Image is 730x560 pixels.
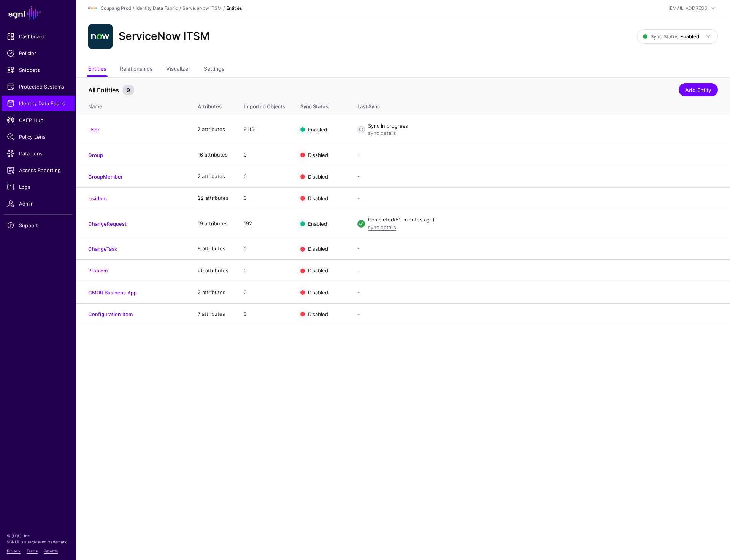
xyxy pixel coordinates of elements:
[2,129,75,144] a: Policy Lens
[2,96,75,111] a: Identity Data Fabric
[190,209,236,238] td: 19 attributes
[308,173,328,179] span: Disabled
[236,238,293,260] td: 0
[2,46,75,61] a: Policies
[2,79,75,94] a: Protected Systems
[131,5,136,12] div: /
[357,152,360,158] app-datasources-item-entities-syncstatus: -
[190,144,236,166] td: 16 attributes
[222,5,226,12] div: /
[2,29,75,44] a: Dashboard
[2,196,75,211] a: Admin
[357,311,360,317] app-datasources-item-entities-syncstatus: -
[368,130,396,136] a: sync details
[236,209,293,238] td: 192
[136,5,178,11] a: Identity Data Fabric
[88,127,100,133] a: User
[190,115,236,144] td: 7 attributes
[7,33,69,40] span: Dashboard
[2,146,75,161] a: Data Lens
[88,195,107,201] a: Incident
[190,187,236,209] td: 22 attributes
[7,221,69,229] span: Support
[88,4,97,13] img: svg+xml;base64,PHN2ZyBpZD0iTG9nbyIgeG1sbnM9Imh0dHA6Ly93d3cudzMub3JnLzIwMDAvc3ZnIiB3aWR0aD0iMTIxLj...
[190,282,236,303] td: 2 attributes
[88,174,123,180] a: GroupMember
[236,303,293,325] td: 0
[236,260,293,282] td: 0
[88,267,108,274] a: Problem
[7,539,69,545] p: SGNL® is a registered trademark
[88,311,133,317] a: Configuration Item
[236,282,293,303] td: 0
[88,24,113,49] img: svg+xml;base64,PHN2ZyB3aWR0aD0iNjQiIGhlaWdodD0iNjQiIHZpZXdCb3g9IjAgMCA2NCA2NCIgZmlsbD0ibm9uZSIgeG...
[308,246,328,252] span: Disabled
[236,95,293,115] th: Imported Objects
[679,83,718,96] a: Add Entity
[5,5,71,21] a: SGNL
[7,100,69,107] span: Identity Data Fabric
[88,62,106,77] a: Entities
[190,95,236,115] th: Attributes
[119,30,209,43] h2: ServiceNow ITSM
[236,166,293,187] td: 0
[308,152,328,158] span: Disabled
[88,152,103,158] a: Group
[357,245,360,252] app-datasources-item-entities-syncstatus: -
[2,179,75,195] a: Logs
[308,267,328,274] span: Disabled
[7,549,21,553] a: Privacy
[2,62,75,78] a: Snippets
[2,112,75,128] a: CAEP Hub
[368,122,718,130] div: Sync in progress
[88,289,137,296] a: CMDB Business App
[7,83,69,90] span: Protected Systems
[643,33,699,40] span: Sync Status:
[7,183,69,191] span: Logs
[357,267,360,274] app-datasources-item-entities-syncstatus: -
[7,150,69,157] span: Data Lens
[27,549,38,553] a: Terms
[7,533,69,539] p: © [URL], Inc
[668,5,709,12] div: [EMAIL_ADDRESS]
[368,224,396,230] a: sync details
[190,260,236,282] td: 20 attributes
[88,246,117,252] a: ChangeTask
[88,221,127,227] a: ChangeRequest
[7,133,69,141] span: Policy Lens
[236,187,293,209] td: 0
[308,220,327,226] span: Enabled
[2,163,75,178] a: Access Reporting
[236,115,293,144] td: 91161
[166,62,190,77] a: Visualizer
[7,66,69,74] span: Snippets
[182,5,222,11] a: ServiceNow ITSM
[204,62,224,77] a: Settings
[293,95,350,115] th: Sync Status
[76,95,190,115] th: Name
[190,238,236,260] td: 8 attributes
[7,49,69,57] span: Policies
[357,195,360,201] app-datasources-item-entities-syncstatus: -
[100,5,131,11] a: Coupang Prod
[236,144,293,166] td: 0
[368,216,718,224] div: Completed (52 minutes ago)
[44,549,58,553] a: Patents
[308,311,328,317] span: Disabled
[7,116,69,124] span: CAEP Hub
[86,85,121,95] span: All Entities
[190,166,236,187] td: 7 attributes
[123,85,134,95] small: 9
[350,95,730,115] th: Last Sync
[226,5,242,11] strong: Entities
[190,303,236,325] td: 7 attributes
[308,127,327,133] span: Enabled
[308,195,328,201] span: Disabled
[357,173,360,179] app-datasources-item-entities-syncstatus: -
[120,62,152,77] a: Relationships
[7,200,69,207] span: Admin
[178,5,182,12] div: /
[357,289,360,295] app-datasources-item-entities-syncstatus: -
[308,289,328,295] span: Disabled
[680,33,699,40] strong: Enabled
